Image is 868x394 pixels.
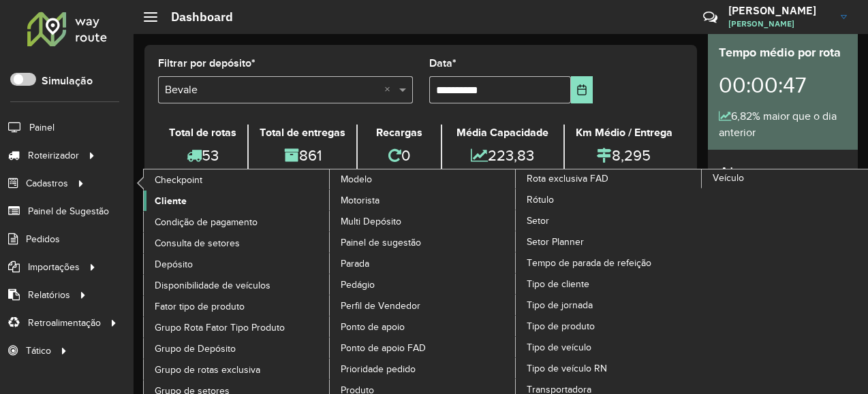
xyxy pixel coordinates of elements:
[155,257,193,272] span: Depósito
[527,171,608,186] span: Rota exclusiva FAD
[144,191,330,211] a: Cliente
[341,214,401,229] span: Multi Depósito
[571,76,593,103] button: Choose Date
[161,141,244,170] div: 53
[341,172,372,186] span: Modelo
[361,141,437,170] div: 0
[527,361,607,376] span: Tipo de veículo RN
[341,362,416,376] span: Prioridade pedido
[252,125,353,141] div: Total de entregas
[728,4,831,17] h3: [PERSON_NAME]
[527,214,549,228] span: Setor
[527,298,593,312] span: Tipo de jornada
[155,236,240,250] span: Consulta de setores
[330,274,516,295] a: Pedágio
[28,148,79,163] span: Roteirizador
[516,337,702,357] a: Tipo de veículo
[361,125,437,141] div: Recargas
[516,295,702,315] a: Tipo de jornada
[26,232,60,246] span: Pedidos
[29,120,55,135] span: Painel
[516,274,702,294] a: Tipo de cliente
[155,215,258,229] span: Condição de pagamento
[155,299,245,314] span: Fator tipo de produto
[527,277,589,291] span: Tipo de cliente
[144,275,330,295] a: Disponibilidade de veículos
[330,232,516,252] a: Painel de sugestão
[144,317,330,338] a: Grupo Rota Fator Tipo Produto
[719,108,847,141] div: 6,82% maior que o dia anterior
[157,10,233,24] h2: Dashboard
[28,288,70,302] span: Relatórios
[144,212,330,232] a: Condição de pagamento
[527,340,591,355] span: Tipo de veículo
[719,62,847,108] div: 00:00:47
[155,342,236,356] span: Grupo de Depósito
[252,141,353,170] div: 861
[527,256,651,270] span: Tempo de parada de refeição
[341,299,420,313] span: Perfil de Vendedor
[161,125,244,141] div: Total de rotas
[341,235,421,250] span: Painel de sugestão
[144,254,330,274] a: Depósito
[330,316,516,337] a: Ponto de apoio
[330,295,516,316] a: Perfil de Vendedor
[144,169,330,190] a: Checkpoint
[696,3,725,32] a: Contato Rápido
[155,278,270,293] span: Disponibilidade de veículos
[330,253,516,274] a: Parada
[568,141,680,170] div: 8,295
[516,231,702,252] a: Setor Planner
[341,341,426,355] span: Ponto de apoio FAD
[527,319,595,333] span: Tipo de produto
[330,359,516,379] a: Prioridade pedido
[144,296,330,316] a: Fator tipo de produto
[568,125,680,141] div: Km Médio / Entrega
[330,338,516,358] a: Ponto de apoio FAD
[341,193,379,208] span: Motorista
[516,358,702,378] a: Tipo de veículo RN
[26,344,51,358] span: Tático
[330,211,516,231] a: Multi Depósito
[446,141,560,170] div: 223,83
[144,359,330,380] a: Grupo de rotas exclusiva
[713,171,744,185] span: Veículo
[527,193,554,207] span: Rótulo
[28,260,80,274] span: Importações
[155,173,202,187] span: Checkpoint
[728,18,831,30] span: [PERSON_NAME]
[516,189,702,210] a: Rótulo
[341,320,405,334] span: Ponto de apoio
[516,316,702,336] a: Tipo de produto
[42,73,93,89] label: Simulação
[516,210,702,231] a: Setor
[341,278,375,292] span: Pedágio
[28,204,109,218] span: Painel de Sugestão
[446,125,560,141] div: Média Capacidade
[516,252,702,273] a: Tempo de parada de refeição
[155,321,285,335] span: Grupo Rota Fator Tipo Produto
[341,257,369,271] span: Parada
[144,338,330,359] a: Grupo de Depósito
[719,44,847,62] div: Tempo médio por rota
[144,233,330,253] a: Consulta de setores
[384,82,396,98] span: Clear all
[330,190,516,210] a: Motorista
[719,163,847,183] h4: Alertas
[527,235,584,249] span: Setor Planner
[155,363,260,377] span: Grupo de rotas exclusiva
[26,176,68,191] span: Cadastros
[429,55,456,71] label: Data
[158,55,255,71] label: Filtrar por depósito
[155,194,187,208] span: Cliente
[28,316,101,330] span: Retroalimentação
